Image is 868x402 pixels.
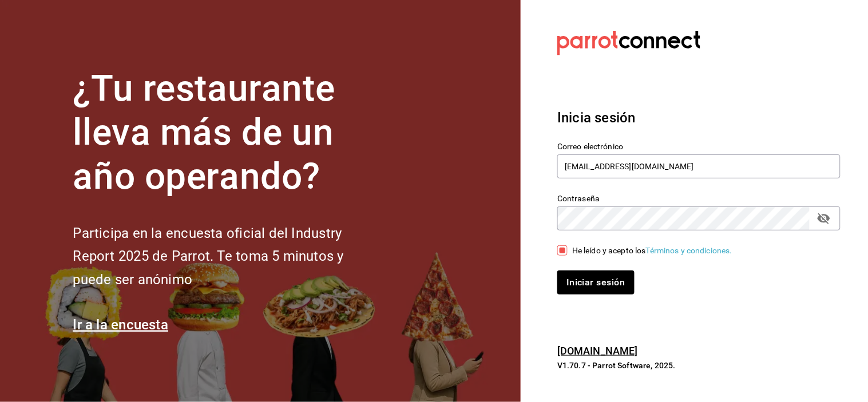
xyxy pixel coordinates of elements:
a: Ir a la encuesta [73,317,168,333]
a: [DOMAIN_NAME] [557,345,638,357]
p: V1.70.7 - Parrot Software, 2025. [557,360,841,371]
h1: ¿Tu restaurante lleva más de un año operando? [73,67,382,198]
div: He leído y acepto los [572,245,732,257]
input: Ingresa tu correo electrónico [557,154,841,178]
label: Correo electrónico [557,143,841,151]
button: passwordField [814,209,834,228]
h3: Inicia sesión [557,108,841,128]
label: Contraseña [557,195,841,203]
h2: Participa en la encuesta oficial del Industry Report 2025 de Parrot. Te toma 5 minutos y puede se... [73,222,382,292]
a: Términos y condiciones. [646,246,732,255]
button: Iniciar sesión [557,270,634,294]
